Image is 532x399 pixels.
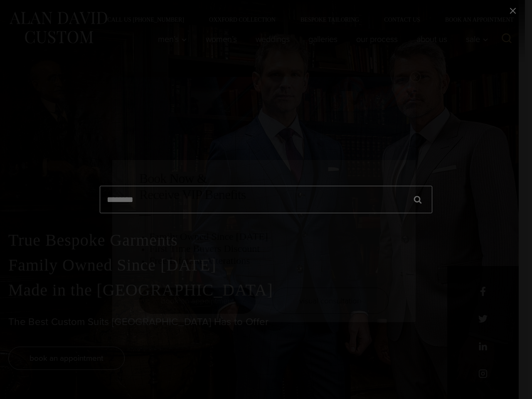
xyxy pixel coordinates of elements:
[149,243,389,255] h3: First Time Buyers Discount
[272,288,389,314] a: visual consultation
[149,231,389,243] h3: Family Owned Since [DATE]
[149,255,389,267] h3: Free Lifetime Alterations
[139,288,256,314] a: book an appointment
[139,170,389,202] h2: Book Now & Receive VIP Benefits
[410,71,421,82] button: Close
